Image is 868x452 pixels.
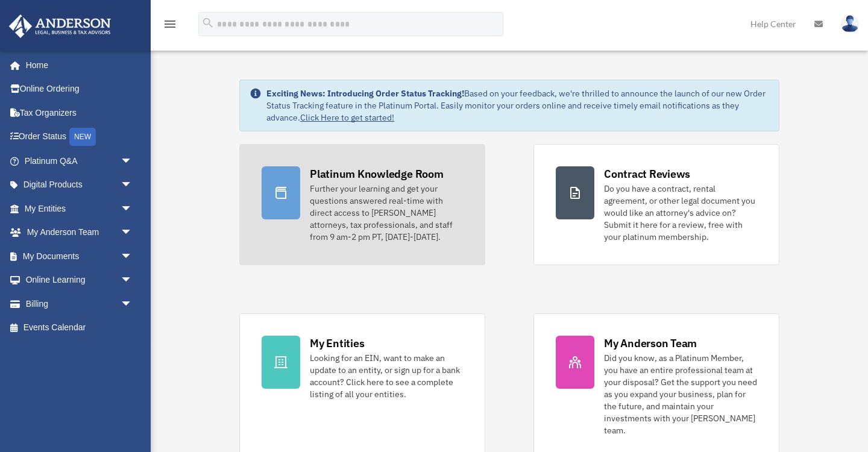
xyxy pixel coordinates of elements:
a: Online Ordering [8,77,151,101]
div: Further your learning and get your questions answered real-time with direct access to [PERSON_NAM... [310,183,463,243]
i: search [201,16,215,30]
a: My Entitiesarrow_drop_down [8,196,151,221]
span: arrow_drop_down [121,221,145,245]
a: Platinum Knowledge Room Further your learning and get your questions answered real-time with dire... [239,144,485,265]
span: arrow_drop_down [121,149,145,174]
a: Home [8,53,145,77]
img: User Pic [841,15,859,33]
a: Billingarrow_drop_down [8,292,151,316]
a: Click Here to get started! [300,112,394,123]
div: Do you have a contract, rental agreement, or other legal document you would like an attorney's ad... [604,183,757,243]
div: NEW [69,128,96,146]
a: menu [163,21,177,31]
a: Platinum Q&Aarrow_drop_down [8,149,151,173]
a: My Documentsarrow_drop_down [8,244,151,268]
a: My Anderson Teamarrow_drop_down [8,221,151,245]
div: Platinum Knowledge Room [310,166,444,181]
div: Looking for an EIN, want to make an update to an entity, or sign up for a bank account? Click her... [310,352,463,400]
img: Anderson Advisors Platinum Portal [5,14,115,38]
a: Contract Reviews Do you have a contract, rental agreement, or other legal document you would like... [533,144,779,265]
strong: Exciting News: Introducing Order Status Tracking! [266,88,464,99]
a: Events Calendar [8,316,151,340]
span: arrow_drop_down [121,244,145,269]
a: Order StatusNEW [8,125,151,149]
span: arrow_drop_down [121,173,145,198]
span: arrow_drop_down [121,196,145,221]
div: Did you know, as a Platinum Member, you have an entire professional team at your disposal? Get th... [604,352,757,436]
span: arrow_drop_down [121,292,145,316]
div: My Anderson Team [604,336,697,351]
div: My Entities [310,336,364,351]
a: Online Learningarrow_drop_down [8,268,151,292]
div: Contract Reviews [604,166,690,181]
a: Digital Productsarrow_drop_down [8,173,151,197]
i: menu [163,17,177,31]
a: Tax Organizers [8,101,151,125]
div: Based on your feedback, we're thrilled to announce the launch of our new Order Status Tracking fe... [266,87,769,124]
span: arrow_drop_down [121,268,145,293]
